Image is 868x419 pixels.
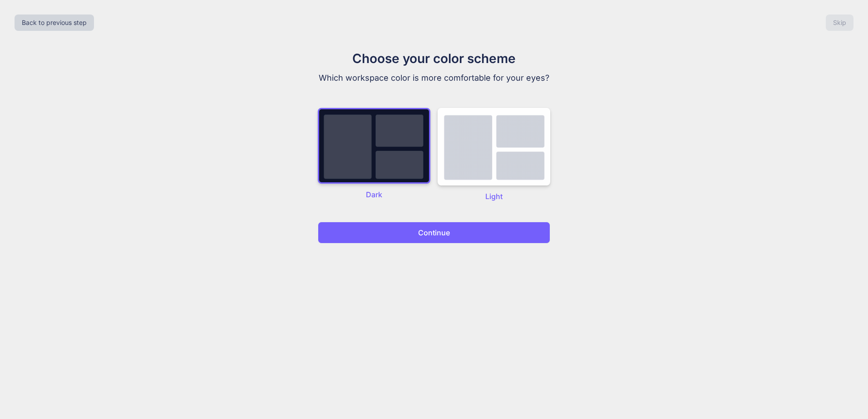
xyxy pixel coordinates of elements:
p: Which workspace color is more comfortable for your eyes? [281,72,587,84]
button: Continue [318,222,550,244]
p: Continue [418,227,450,238]
h1: Choose your color scheme [281,49,587,68]
img: dark [438,108,550,185]
p: Dark [318,189,430,200]
img: dark [318,108,430,184]
button: Skip [826,15,853,31]
button: Back to previous step [15,15,94,31]
p: Light [438,191,550,202]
